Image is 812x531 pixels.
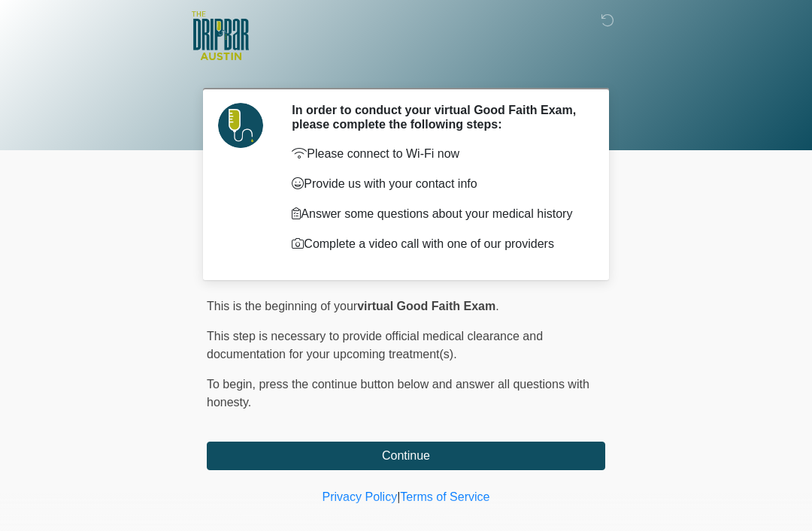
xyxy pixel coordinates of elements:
span: . [495,300,498,312]
p: Please connect to Wi-Fi now [292,145,583,163]
span: This is the beginning of your [207,300,357,312]
p: Answer some questions about your medical history [292,205,583,223]
strong: virtual Good Faith Exam [357,300,495,312]
img: Agent Avatar [218,103,263,148]
button: Continue [207,442,605,470]
h2: In order to conduct your virtual Good Faith Exam, please complete the following steps: [292,103,583,131]
a: Terms of Service [400,490,489,503]
a: Privacy Policy [323,490,398,503]
img: The DRIPBaR - Austin The Domain Logo [192,11,249,60]
p: Provide us with your contact info [292,175,583,193]
p: Complete a video call with one of our providers [292,235,583,253]
span: press the continue button below and answer all questions with honesty. [207,378,589,409]
span: This step is necessary to provide official medical clearance and documentation for your upcoming ... [207,330,543,361]
a: | [397,490,400,503]
span: To begin, [207,378,259,391]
